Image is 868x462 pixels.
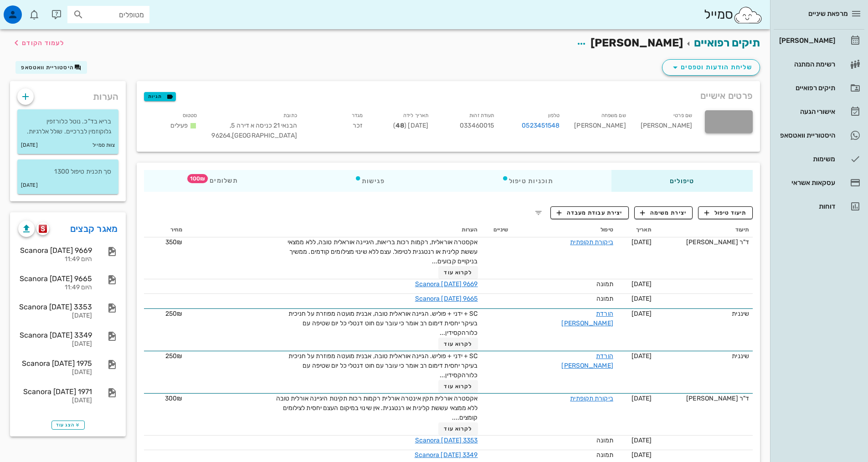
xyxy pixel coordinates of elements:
[415,280,478,288] a: Scanora [DATE] 9669
[144,92,176,101] button: תגיות
[632,238,652,246] span: [DATE]
[202,178,238,184] span: תשלומים
[774,172,864,194] a: עסקאות אשראי
[296,170,443,192] div: פגישות
[10,81,126,108] div: הערות
[11,35,64,51] button: לעמוד הקודם
[187,174,208,183] span: תג
[633,108,699,146] div: [PERSON_NAME]
[352,113,363,118] small: מגדר
[15,61,87,74] button: היסטוריית וואטסאפ
[662,59,760,76] button: שליחת הודעות וטפסים
[617,223,655,237] th: תאריך
[632,295,652,303] span: [DATE]
[659,394,749,403] div: ד"ר [PERSON_NAME]
[673,113,692,118] small: שם פרטי
[39,225,47,233] img: scanora logo
[18,369,92,376] div: [DATE]
[777,132,835,139] div: היסטוריית וואטסאפ
[774,77,864,99] a: תיקים רפואיים
[415,436,478,444] a: Scanora [DATE] 3353
[18,340,92,348] div: [DATE]
[632,310,652,318] span: [DATE]
[165,310,182,318] span: 250₪
[548,113,560,118] small: טלפון
[774,148,864,170] a: משימות
[444,341,472,347] span: לקרוא עוד
[733,6,763,24] img: SmileCloud logo
[777,179,835,186] div: עסקאות אשראי
[561,310,613,327] a: הורדת [PERSON_NAME]
[18,387,92,396] div: Scanora [DATE] 1971
[777,37,835,44] div: [PERSON_NAME]
[288,310,478,337] span: SC + ידני + פוליש. הגיינה אוראלית טובה, אבנית מועטה מפוזרת על חניכית בעיקר יחסית דימום רב אומר כי...
[165,395,182,402] span: 300₪
[18,256,92,263] div: היום 11:49
[512,223,617,237] th: טיפול
[596,451,613,459] span: תמונה
[557,209,622,217] span: יצירת עבודת מעבדה
[611,170,753,192] div: טיפולים
[438,380,478,393] button: לקרוא עוד
[18,284,92,292] div: היום 11:49
[632,395,652,402] span: [DATE]
[659,351,749,361] div: שיננית
[288,238,478,265] span: אקסטרה אוראלית, רקמות רכות בריאות, היגיינה אוראלית טובה, ללא ממצאי עששת קלינית או רנטגנית לטיפול....
[415,451,478,459] a: Scanora [DATE] 3349
[92,140,115,150] small: צוות סמייל
[777,155,835,163] div: משימות
[655,223,753,237] th: תיעוד
[231,132,297,139] span: [GEOGRAPHIC_DATA]
[18,359,92,368] div: Scanora [DATE] 1975
[634,206,693,219] button: יצירת משימה
[415,295,478,303] a: Scanora [DATE] 9665
[777,84,835,92] div: תיקים רפואיים
[774,124,864,146] a: היסטוריית וואטסאפ
[21,140,38,150] small: [DATE]
[670,62,752,73] span: שליחת הודעות וטפסים
[704,5,763,25] div: סמייל
[165,352,182,360] span: 250₪
[27,7,32,13] span: תג
[567,108,633,146] div: [PERSON_NAME]
[550,206,628,219] button: יצירת עבודת מעבדה
[482,223,512,237] th: שיניים
[570,238,613,246] a: ביקורת תקופתית
[570,395,613,402] a: ביקורת תקופתית
[22,39,64,47] span: לעמוד הקודם
[808,10,848,18] span: מרפאת שיניים
[21,64,74,71] span: היסטוריית וואטסאפ
[777,108,835,115] div: אישורי הגעה
[522,121,560,131] a: 0523451548
[25,117,111,137] p: בריא בד"כ. נוטל כלורזפין גלוקוזמין לברכיים. שולל אלרגיות.
[18,397,92,405] div: [DATE]
[144,223,186,237] th: מחיר
[561,352,613,370] a: הורדת [PERSON_NAME]
[659,237,749,247] div: ד"ר [PERSON_NAME]
[774,53,864,75] a: רשימת המתנה
[395,122,404,129] strong: 48
[632,352,652,360] span: [DATE]
[438,422,478,435] button: לקרוא עוד
[230,122,231,129] span: ,
[596,436,613,444] span: תמונה
[438,338,478,350] button: לקרוא עוד
[596,295,613,303] span: תמונה
[438,266,478,279] button: לקרוא עוד
[283,113,297,118] small: כתובת
[443,170,611,192] div: תוכניות טיפול
[165,238,182,246] span: 350₪
[774,195,864,217] a: דוחות
[393,122,428,129] span: [DATE] ( )
[694,36,760,49] a: תיקים רפואיים
[18,312,92,320] div: [DATE]
[632,451,652,459] span: [DATE]
[170,122,188,129] span: פעילים
[403,113,428,118] small: תאריך לידה
[21,180,38,190] small: [DATE]
[231,132,232,139] span: ,
[18,246,92,255] div: Scanora [DATE] 9669
[444,383,472,390] span: לקרוא עוד
[183,113,197,118] small: סטטוס
[288,352,478,379] span: SC + ידני + פוליש. הגיינה אוראלית טובה, אבנית מועטה מפוזרת על חניכית בעיקר יחסית דימום רב אומר כי...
